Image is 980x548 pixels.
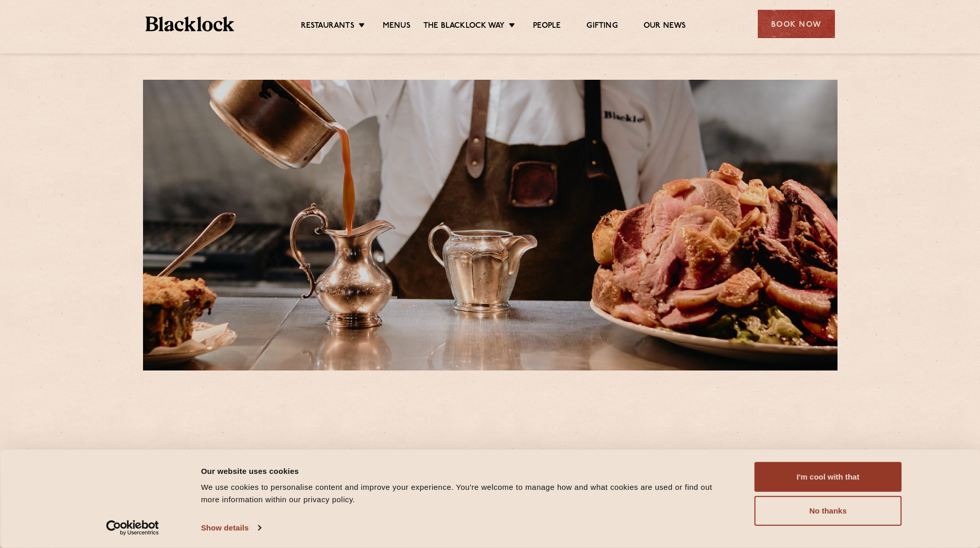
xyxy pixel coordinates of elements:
[301,21,354,32] a: Restaurants
[87,520,177,536] a: Usercentrics Cookiebot - opens in a new window
[758,10,835,38] div: Book Now
[201,520,261,536] a: Show details
[586,21,617,32] a: Gifting
[644,21,686,32] a: Our News
[383,21,411,32] a: Menus
[201,465,732,477] div: Our website uses cookies
[201,481,732,506] div: We use cookies to personalise content and improve your experience. You're welcome to manage how a...
[423,21,505,32] a: The Blacklock Way
[755,496,902,526] button: No thanks
[755,462,902,492] button: I'm cool with that
[533,21,561,32] a: People
[146,16,235,31] img: BL_Textured_Logo-footer-cropped.svg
